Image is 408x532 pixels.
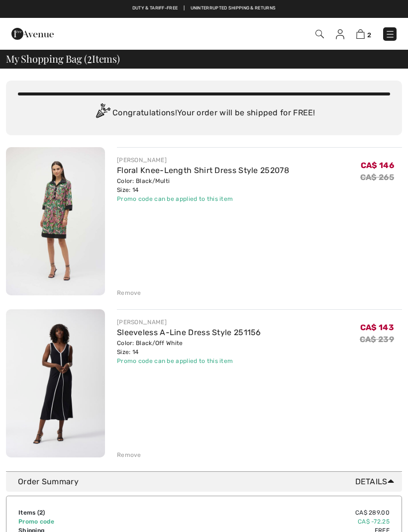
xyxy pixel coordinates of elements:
[18,517,156,526] td: Promo code
[156,508,390,517] td: CA$ 289.00
[117,166,289,175] a: Floral Knee-Length Shirt Dress Style 252078
[93,103,112,123] img: Congratulation2.svg
[315,30,324,38] img: Search
[39,509,43,516] span: 2
[6,54,120,64] span: My Shopping Bag ( Items)
[117,318,261,327] div: [PERSON_NAME]
[117,356,261,365] div: Promo code can be applied to this item
[11,28,54,38] a: 1ère Avenue
[356,29,365,39] img: Shopping Bag
[156,517,390,526] td: CA$ -72.25
[360,335,394,344] s: CA$ 239
[336,29,344,39] img: My Info
[356,28,371,40] a: 2
[355,476,398,488] span: Details
[117,177,289,194] div: Color: Black/Multi Size: 14
[117,339,261,356] div: Color: Black/Off White Size: 14
[18,476,398,488] div: Order Summary
[360,323,394,332] span: CA$ 143
[360,173,394,182] s: CA$ 265
[11,24,54,44] img: 1ère Avenue
[117,450,141,459] div: Remove
[87,51,92,64] span: 2
[117,328,261,337] a: Sleeveless A-Line Dress Style 251156
[385,29,395,39] img: Menu
[6,309,105,457] img: Sleeveless A-Line Dress Style 251156
[117,156,289,165] div: [PERSON_NAME]
[18,508,156,517] td: Items ( )
[117,288,141,297] div: Remove
[361,161,394,170] span: CA$ 146
[367,31,371,39] span: 2
[117,194,289,203] div: Promo code can be applied to this item
[6,147,105,295] img: Floral Knee-Length Shirt Dress Style 252078
[18,103,390,123] div: Congratulations! Your order will be shipped for FREE!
